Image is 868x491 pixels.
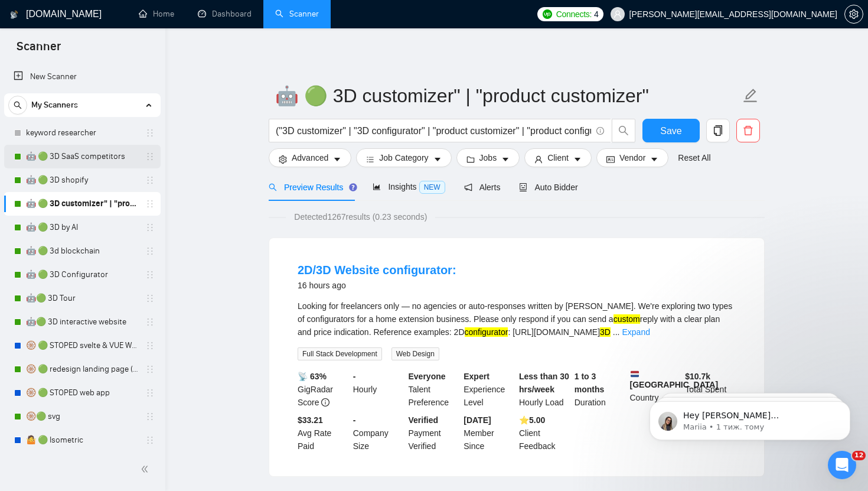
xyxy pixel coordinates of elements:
[572,370,628,409] div: Duration
[275,81,740,110] input: Scanner name...
[26,263,138,287] a: 🤖 🟢 3D Configurator
[348,182,358,193] div: Tooltip anchor
[298,300,736,339] div: Looking for freelancers only — no agencies or auto-responses written by [PERSON_NAME]. We're expl...
[519,183,577,192] span: Auto Bidder
[292,151,328,164] span: Advanced
[4,65,161,89] li: New Scanner
[145,412,155,421] span: holder
[622,327,650,337] a: Expand
[7,38,70,63] span: Scanner
[26,287,138,310] a: 🤖🟢 3D Tour
[464,372,490,381] b: Expert
[736,119,760,142] button: delete
[660,123,681,138] span: Save
[614,10,622,18] span: user
[406,414,462,453] div: Payment Verified
[461,414,517,453] div: Member Since
[517,370,572,409] div: Hourly Load
[356,148,451,167] button: barsJob Categorycaret-down
[298,372,327,381] b: 📡 63%
[141,463,152,475] span: double-left
[26,405,138,428] a: 🛞🟢 svg
[26,357,138,381] a: 🛞 🟢 redesign landing page (animat*) | 3D
[501,155,510,164] span: caret-down
[844,9,863,19] a: setting
[26,145,138,168] a: 🤖 🟢 3D SaaS competitors
[139,9,174,19] a: homeHome
[519,183,527,191] span: robot
[26,121,138,145] a: keyword researcher
[145,175,155,185] span: holder
[145,435,155,445] span: holder
[269,183,277,191] span: search
[409,372,446,381] b: Everyone
[8,96,27,115] button: search
[145,246,155,256] span: holder
[573,155,582,164] span: caret-down
[145,199,155,209] span: holder
[279,155,287,164] span: setting
[461,370,517,409] div: Experience Level
[606,155,615,164] span: idcard
[628,370,683,409] div: Country
[594,8,599,21] span: 4
[26,216,138,239] a: 🤖 🟢 3D by AI
[10,5,18,24] img: logo
[351,414,406,453] div: Company Size
[612,119,635,142] button: search
[26,310,138,334] a: 🤖🟢 3D interactive website
[298,347,382,360] span: Full Stack Development
[547,151,569,164] span: Client
[409,415,439,425] b: Verified
[630,370,719,389] b: [GEOGRAPHIC_DATA]
[642,119,700,142] button: Save
[295,370,351,409] div: GigRadar Score
[600,327,611,337] mark: 3D
[145,317,155,327] span: holder
[612,125,635,136] span: search
[433,155,442,164] span: caret-down
[351,370,406,409] div: Hourly
[269,148,351,167] button: settingAdvancedcaret-down
[269,183,354,192] span: Preview Results
[275,9,319,19] a: searchScanner
[379,151,428,164] span: Job Category
[391,347,439,360] span: Web Design
[366,155,374,164] span: bars
[737,125,759,136] span: delete
[353,372,356,381] b: -
[844,5,863,24] button: setting
[519,415,545,425] b: ⭐️ 5.00
[464,415,491,425] b: [DATE]
[596,127,604,135] span: info-circle
[632,376,868,459] iframe: Intercom notifications повідомлення
[685,372,710,381] b: $ 10.7k
[145,294,155,303] span: holder
[464,183,472,191] span: notification
[464,183,501,192] span: Alerts
[465,327,508,337] mark: configurator
[145,270,155,279] span: holder
[9,101,27,109] span: search
[614,314,640,324] mark: custom
[295,414,351,453] div: Avg Rate Paid
[145,388,155,398] span: holder
[286,210,435,223] span: Detected 1267 results (0.23 seconds)
[543,9,552,19] img: upwork-logo.png
[534,155,543,164] span: user
[613,327,620,337] span: ...
[650,155,658,164] span: caret-down
[373,183,381,191] span: area-chart
[619,151,645,164] span: Vendor
[26,168,138,192] a: 🤖 🟢 3D shopify
[26,239,138,263] a: 🤖 🟢 3d blockchain
[26,334,138,357] a: 🛞 🟢 STOPED svelte & VUE Web apps PRICE++
[145,223,155,232] span: holder
[321,398,329,407] span: info-circle
[678,151,710,164] a: Reset All
[26,192,138,216] a: 🤖 🟢 3D customizer" | "product customizer"
[419,181,445,194] span: NEW
[519,372,569,394] b: Less than 30 hrs/week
